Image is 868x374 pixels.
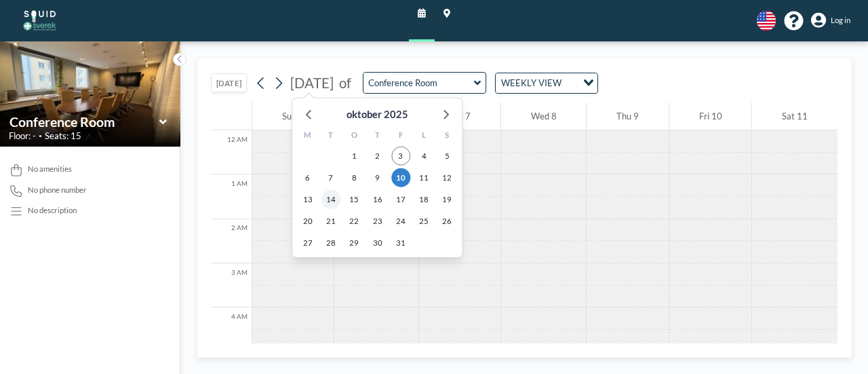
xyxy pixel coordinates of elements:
[298,211,317,230] span: måndag 20 oktober 2025
[211,263,252,307] div: 3 AM
[28,206,77,215] div: No description
[391,146,410,165] span: fredag 3 oktober 2025
[45,130,81,141] span: Seats: 15
[298,189,317,208] span: måndag 13 oktober 2025
[9,130,36,141] span: Floor: -
[565,76,575,91] input: Search for option
[252,102,333,130] div: Sun 5
[298,233,317,252] span: måndag 27 oktober 2025
[391,233,410,252] span: fredag 31 oktober 2025
[437,168,456,187] span: söndag 12 oktober 2025
[669,102,752,130] div: Fri 10
[437,211,456,230] span: söndag 26 oktober 2025
[211,130,252,174] div: 12 AM
[368,211,387,230] span: torsdag 23 oktober 2025
[414,189,433,208] span: lördag 18 oktober 2025
[344,168,363,187] span: onsdag 8 oktober 2025
[368,168,387,187] span: torsdag 9 oktober 2025
[321,168,340,187] span: tisdag 7 oktober 2025
[342,127,366,145] div: O
[321,189,340,208] span: tisdag 14 oktober 2025
[211,73,246,92] button: [DATE]
[498,76,564,91] span: WEEKLY VIEW
[391,189,410,208] span: fredag 17 oktober 2025
[339,75,351,92] span: of
[437,189,456,208] span: söndag 19 oktober 2025
[414,146,433,165] span: lördag 4 oktober 2025
[366,127,389,145] div: T
[39,132,42,139] span: •
[412,127,435,145] div: L
[296,127,319,145] div: M
[298,168,317,187] span: måndag 6 oktober 2025
[9,114,159,130] input: Conference Room
[363,73,474,93] input: Conference Room
[319,127,342,145] div: T
[344,146,363,165] span: onsdag 1 oktober 2025
[391,211,410,230] span: fredag 24 oktober 2025
[347,105,408,124] div: oktober 2025
[368,233,387,252] span: torsdag 30 oktober 2025
[211,219,252,263] div: 2 AM
[587,102,669,130] div: Thu 9
[391,168,410,187] span: fredag 10 oktober 2025
[211,307,252,352] div: 4 AM
[752,102,837,130] div: Sat 11
[18,10,62,32] img: organization-logo
[28,185,87,195] span: No phone number
[344,211,363,230] span: onsdag 22 oktober 2025
[501,102,587,130] div: Wed 8
[344,233,363,252] span: onsdag 29 oktober 2025
[321,233,340,252] span: tisdag 28 oktober 2025
[28,164,72,174] span: No amenities
[811,13,850,29] a: Log in
[414,168,433,187] span: lördag 11 oktober 2025
[321,211,340,230] span: tisdag 21 oktober 2025
[211,174,252,219] div: 1 AM
[368,189,387,208] span: torsdag 16 oktober 2025
[344,189,363,208] span: onsdag 15 oktober 2025
[831,16,850,25] span: Log in
[437,146,456,165] span: söndag 5 oktober 2025
[414,211,433,230] span: lördag 25 oktober 2025
[368,146,387,165] span: torsdag 2 oktober 2025
[389,127,412,145] div: F
[290,75,334,91] span: [DATE]
[435,127,458,145] div: S
[496,73,597,94] div: Search for option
